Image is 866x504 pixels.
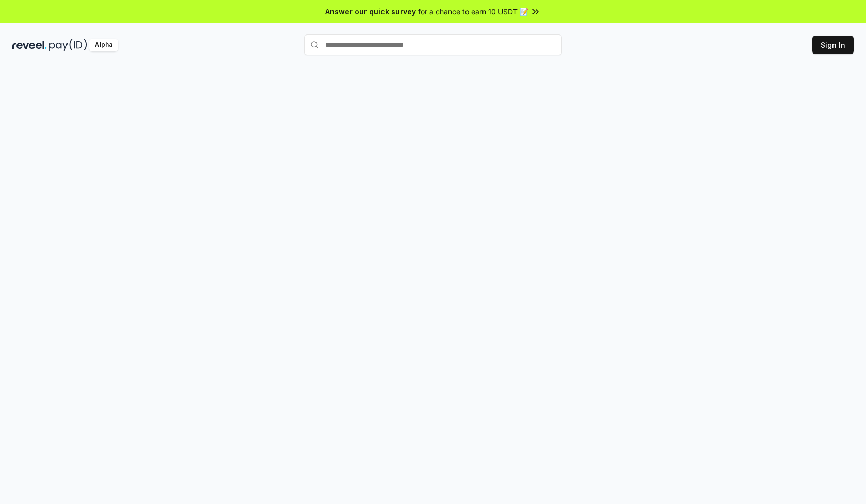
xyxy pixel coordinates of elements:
[325,6,416,17] span: Answer our quick survey
[89,39,118,51] div: Alpha
[812,36,854,54] button: Sign In
[49,39,87,51] img: pay_id
[418,6,528,17] span: for a chance to earn 10 USDT 📝
[12,39,47,51] img: reveel_dark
